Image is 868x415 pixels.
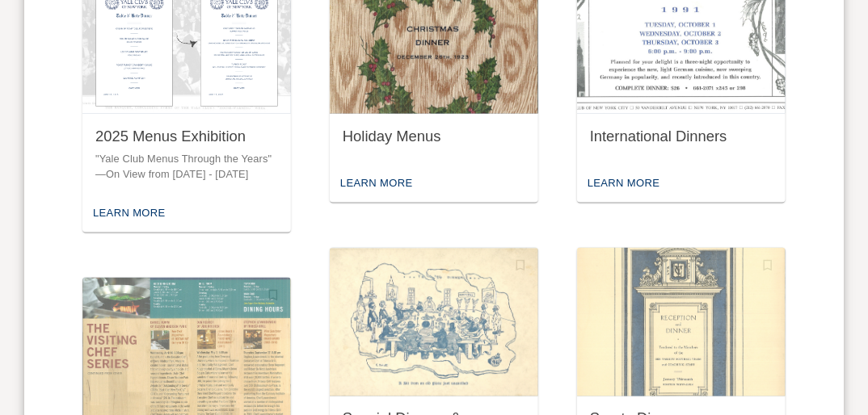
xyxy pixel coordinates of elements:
div: Learn More [89,201,170,226]
div: 2025 Menus Exhibition [95,127,278,147]
div: Holiday Menus [343,127,525,147]
div: Learn More [584,171,664,196]
img: Special Dinners & Celebrations [330,248,538,396]
img: Sports Dinners [577,248,786,396]
div: International Dinners [590,127,773,147]
p: "Yale Club Menus Through the Years" —On View from [DATE] - [DATE] [95,152,278,182]
div: Learn More [336,171,417,196]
